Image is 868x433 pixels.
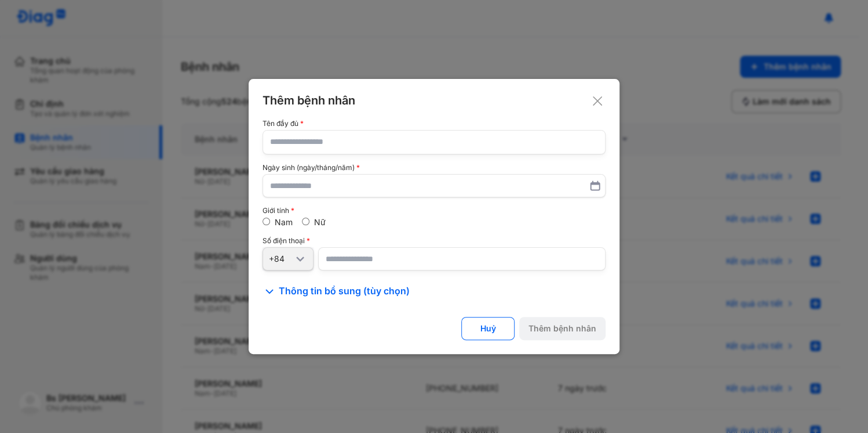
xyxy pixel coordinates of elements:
div: Tên đầy đủ [262,120,606,128]
div: +84 [269,254,293,264]
button: Thêm bệnh nhân [519,317,606,340]
button: Huỷ [461,317,515,340]
span: Thông tin bổ sung (tùy chọn) [279,284,410,298]
label: Nam [275,217,293,227]
div: Giới tính [262,207,606,215]
label: Nữ [314,217,326,227]
div: Ngày sinh (ngày/tháng/năm) [262,164,606,172]
div: Thêm bệnh nhân [262,93,606,108]
div: Thêm bệnh nhân [528,323,596,334]
div: Số điện thoại [262,237,606,245]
